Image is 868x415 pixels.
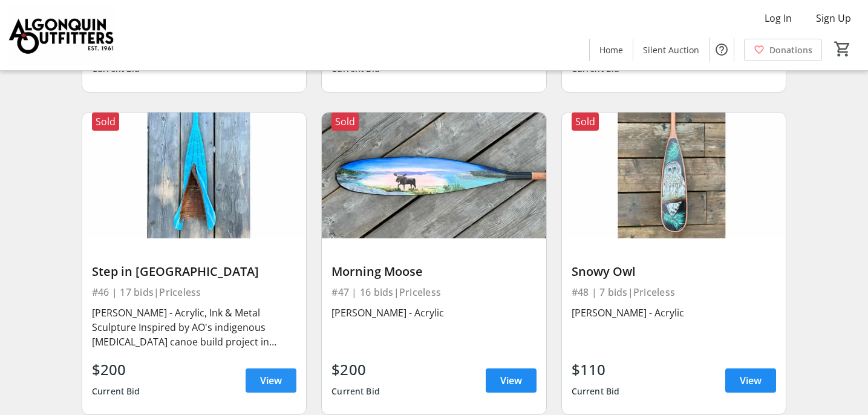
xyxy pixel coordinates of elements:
[82,113,306,238] img: Step in Gently
[744,39,822,61] a: Donations
[331,359,380,381] div: $200
[725,368,776,393] a: View
[500,373,522,388] span: View
[572,284,776,301] div: #48 | 7 bids | Priceless
[755,8,801,28] button: Log In
[92,264,296,279] div: Step in [GEOGRAPHIC_DATA]
[92,381,140,402] div: Current Bid
[710,38,734,62] button: Help
[633,39,709,61] a: Silent Auction
[486,368,537,393] a: View
[92,284,296,301] div: #46 | 17 bids | Priceless
[765,11,792,25] span: Log In
[92,113,119,131] div: Sold
[806,8,861,28] button: Sign Up
[769,44,812,56] span: Donations
[331,113,359,131] div: Sold
[816,11,851,25] span: Sign Up
[572,381,620,402] div: Current Bid
[643,44,699,56] span: Silent Auction
[832,38,853,60] button: Cart
[322,113,546,238] img: Morning Moose
[572,306,776,320] div: [PERSON_NAME] - Acrylic
[572,113,599,131] div: Sold
[7,5,115,65] img: Algonquin Outfitters's Logo
[590,39,633,61] a: Home
[331,284,536,301] div: #47 | 16 bids | Priceless
[331,306,536,320] div: [PERSON_NAME] - Acrylic
[260,373,282,388] span: View
[572,359,620,381] div: $110
[331,381,380,402] div: Current Bid
[246,368,296,393] a: View
[572,264,776,279] div: Snowy Owl
[92,359,140,381] div: $200
[562,113,786,238] img: Snowy Owl
[740,373,762,388] span: View
[92,306,296,349] div: [PERSON_NAME] - Acrylic, Ink & Metal Sculpture Inspired by AO's indigenous [MEDICAL_DATA] canoe b...
[331,264,536,279] div: Morning Moose
[599,44,623,56] span: Home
